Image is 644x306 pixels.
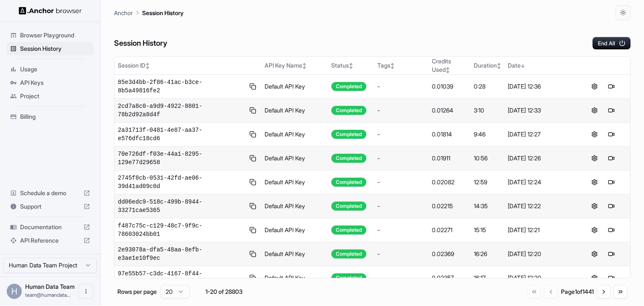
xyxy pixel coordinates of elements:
[20,44,90,53] span: Session History
[265,61,325,70] div: API Key Name
[261,99,328,123] td: Default API Key
[377,154,425,162] div: -
[508,106,572,115] div: [DATE] 12:33
[331,106,366,115] div: Completed
[390,63,395,69] span: ↕
[432,202,467,210] div: 0.02215
[114,37,167,50] h6: Session History
[592,37,631,50] button: End All
[7,234,93,247] div: API Reference
[7,200,93,213] div: Support
[521,63,525,69] span: ↓
[118,102,244,119] span: 2cd7a8c0-a9d9-4922-8801-78b2d92a8d4f
[432,130,467,139] div: 0.01814
[474,154,501,162] div: 10:56
[508,61,572,70] div: Date
[142,8,184,17] p: Session History
[203,288,245,296] div: 1-20 of 28803
[20,202,80,211] span: Support
[331,82,366,91] div: Completed
[117,288,157,296] p: Rows per page
[432,57,467,74] div: Credits Used
[508,250,572,258] div: [DATE] 12:20
[7,284,22,299] div: H
[145,63,150,69] span: ↕
[302,63,306,69] span: ↕
[7,63,93,76] div: Usage
[7,76,93,89] div: API Keys
[261,170,328,194] td: Default API Key
[432,250,467,258] div: 0.02369
[377,82,425,91] div: -
[474,202,501,210] div: 14:35
[474,250,501,258] div: 16:26
[446,67,450,73] span: ↕
[474,106,501,115] div: 3:10
[331,225,366,235] div: Completed
[432,274,467,282] div: 0.02357
[7,89,93,103] div: Project
[377,250,425,258] div: -
[261,194,328,218] td: Default API Key
[377,202,425,210] div: -
[261,242,328,266] td: Default API Key
[377,130,425,139] div: -
[377,178,425,186] div: -
[432,178,467,186] div: 0.02082
[114,8,184,17] nav: breadcrumb
[118,269,244,286] span: 97e55b57-c3dc-4167-8f44-069e80342267
[261,266,328,290] td: Default API Key
[25,283,75,290] span: Human Data Team
[118,61,258,70] div: Session ID
[118,222,244,238] span: f487c75c-c129-48c7-9f9c-78603024bb01
[20,112,90,121] span: Billing
[261,146,328,170] td: Default API Key
[508,178,572,186] div: [DATE] 12:24
[19,7,82,15] img: Anchor Logo
[7,110,93,123] div: Billing
[508,82,572,91] div: [DATE] 12:36
[20,65,90,73] span: Usage
[474,226,501,234] div: 15:15
[377,106,425,115] div: -
[7,220,93,234] div: Documentation
[432,154,467,162] div: 0.01911
[331,130,366,139] div: Completed
[20,92,90,100] span: Project
[497,63,501,69] span: ↕
[118,78,244,95] span: 85e3d4bb-2f86-41ac-b3ce-8b5a49816fe2
[7,42,93,55] div: Session History
[331,273,366,282] div: Completed
[331,154,366,163] div: Completed
[118,150,244,167] span: 70e726df-f03e-44a1-8295-129e77d29658
[432,226,467,234] div: 0.02271
[432,106,467,115] div: 0.01264
[78,284,93,299] button: Open menu
[20,189,80,197] span: Schedule a demo
[508,130,572,139] div: [DATE] 12:27
[474,130,501,139] div: 9:46
[349,63,353,69] span: ↕
[7,186,93,200] div: Schedule a demo
[561,288,594,296] div: Page 1 of 1441
[331,249,366,259] div: Completed
[377,226,425,234] div: -
[508,226,572,234] div: [DATE] 12:21
[474,82,501,91] div: 0:28
[118,198,244,214] span: dd06edc9-518c-499b-8944-33271cae5365
[20,78,90,87] span: API Keys
[331,178,366,187] div: Completed
[508,274,572,282] div: [DATE] 12:20
[474,178,501,186] div: 12:59
[118,126,244,143] span: 2a31713f-0481-4e87-aa37-e576dfc18cd6
[261,123,328,146] td: Default API Key
[432,82,467,91] div: 0.01039
[331,61,371,70] div: Status
[474,61,501,70] div: Duration
[331,201,366,211] div: Completed
[7,29,93,42] div: Browser Playground
[508,154,572,162] div: [DATE] 12:26
[114,8,133,17] p: Anchor
[20,223,80,231] span: Documentation
[508,202,572,210] div: [DATE] 12:22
